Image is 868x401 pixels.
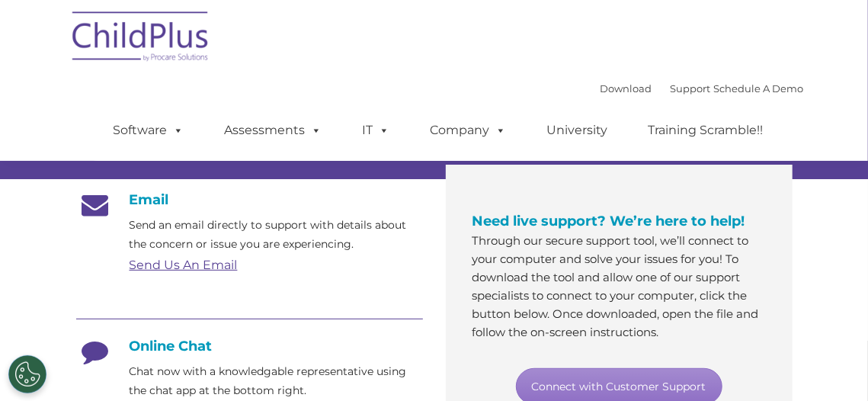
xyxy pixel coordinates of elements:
a: University [532,115,623,146]
a: Software [98,115,200,146]
a: Send Us An Email [130,258,238,272]
h4: Email [76,191,423,208]
a: Assessments [210,115,338,146]
span: Need live support? We’re here to help! [472,213,745,229]
a: Download [601,82,652,95]
a: IT [348,115,405,146]
a: Training Scramble!! [633,115,779,146]
p: Send an email directly to support with details about the concern or issue you are experiencing. [130,216,423,254]
button: Cookies Settings [8,355,46,393]
a: Support [671,82,711,95]
p: Through our secure support tool, we’ll connect to your computer and solve your issues for you! To... [472,232,766,342]
img: ChildPlus by Procare Solutions [65,1,217,77]
font: | [601,82,804,95]
a: Schedule A Demo [714,82,804,95]
h4: Online Chat [76,338,423,354]
p: Chat now with a knowledgable representative using the chat app at the bottom right. [130,362,423,400]
a: Company [415,115,522,146]
iframe: Chat Widget [792,328,868,401]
